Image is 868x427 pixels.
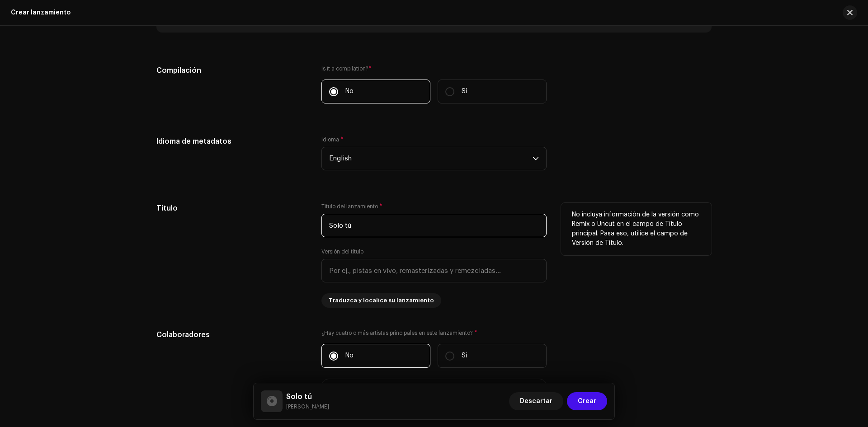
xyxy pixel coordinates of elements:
[578,392,596,410] span: Crear
[286,402,329,411] small: Solo tú
[533,147,539,170] div: dropdown trigger
[321,259,547,282] input: Por ej., pistas en vivo, remasterizadas y remezcladas...
[345,351,354,361] p: No
[156,329,307,340] h5: Colaboradores
[156,136,307,147] h5: Idioma de metadatos
[567,392,607,410] button: Crear
[345,87,354,96] p: No
[520,392,552,410] span: Descartar
[462,351,467,361] p: Sí
[329,147,533,170] span: English
[321,248,363,255] label: Versión del título
[286,391,329,402] h5: Solo tú
[321,203,382,210] label: Título del lanzamiento
[156,65,307,76] h5: Compilación
[329,291,434,310] span: Traduzca y localice su lanzamiento
[321,65,547,72] label: Is it a compilation?
[321,329,547,337] label: ¿Hay cuatro o más artistas principales en este lanzamiento?
[572,210,701,248] p: No incluya información de la versión como Remix o Uncut en el campo de Título principal. Pasa eso...
[321,293,441,308] button: Traduzca y localice su lanzamiento
[321,136,344,143] label: Idioma
[509,392,563,410] button: Descartar
[156,203,307,214] h5: Título
[321,214,547,237] input: por ejemplo: mi gran canción
[462,87,467,96] p: Sí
